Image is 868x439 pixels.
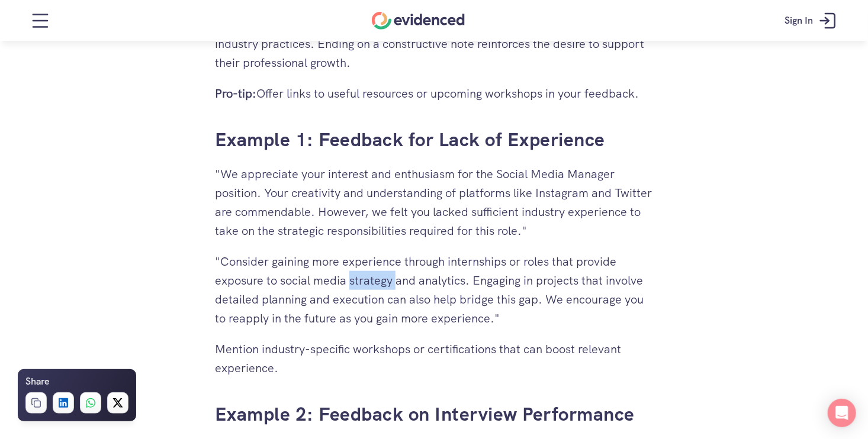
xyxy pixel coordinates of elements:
[828,399,856,427] div: Open Intercom Messenger
[776,3,848,38] a: Sign In
[215,164,653,240] p: "We appreciate your interest and enthusiasm for the Social Media Manager position. Your creativit...
[215,84,653,103] p: Offer links to useful resources or upcoming workshops in your feedback.
[25,374,49,389] h6: Share
[215,86,256,101] strong: Pro-tip:
[215,340,653,377] p: Mention industry-specific workshops or certifications that can boost relevant experience.
[215,252,653,328] p: "Consider gaining more experience through internships or roles that provide exposure to social me...
[372,12,465,30] a: Home
[215,401,653,428] h3: Example 2: Feedback on Interview Performance
[785,13,813,28] p: Sign In
[215,127,653,153] h3: Example 1: Feedback for Lack of Experience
